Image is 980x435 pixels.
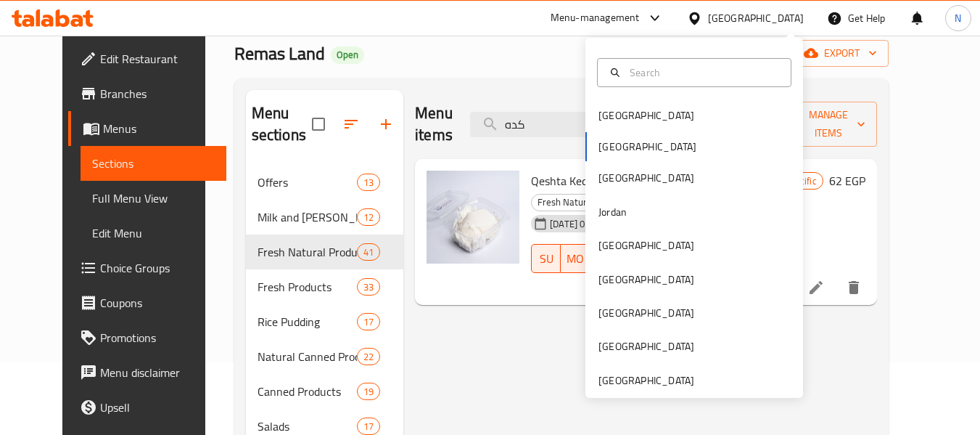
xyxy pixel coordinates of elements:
div: items [357,174,380,191]
button: SU [531,244,561,273]
h6: 62 EGP [829,171,865,191]
a: Upsell [68,390,226,425]
div: [GEOGRAPHIC_DATA] [598,338,694,354]
div: Open [331,46,364,64]
button: Manage items [780,102,877,147]
span: Fresh Natural Products [258,243,357,261]
button: delete [836,270,871,305]
a: Promotions [68,320,226,355]
div: Jordan [598,204,627,220]
span: Rice Pudding [258,313,357,330]
input: Search [624,65,782,81]
span: 41 [358,245,379,259]
div: Fresh Natural Products [531,194,640,211]
div: items [357,313,380,330]
div: [GEOGRAPHIC_DATA] [598,305,694,321]
span: Menu disclaimer [100,364,215,381]
span: Offers [258,174,357,191]
a: Branches [68,76,226,111]
div: Offers13 [246,165,404,200]
a: Edit menu item [807,279,825,296]
h2: Menu items [415,102,453,146]
div: Milk and Rayeb [258,208,357,226]
div: [GEOGRAPHIC_DATA] [708,10,804,26]
div: [GEOGRAPHIC_DATA] [598,107,694,123]
span: Sections [92,155,215,172]
span: Qeshta Keda Keda Natural [531,170,661,192]
button: MO [561,244,590,273]
span: Menus [103,120,215,137]
a: Sections [81,146,226,181]
div: Rice Pudding17 [246,304,404,339]
span: export [807,44,877,62]
img: Qeshta Keda Keda Natural [427,171,519,264]
span: Full Menu View [92,190,215,207]
span: Upsell [100,399,215,416]
span: Branches [100,85,215,102]
span: MO [567,248,584,269]
div: Canned Products19 [246,374,404,409]
span: Select all sections [303,109,334,139]
div: items [357,418,380,435]
span: 22 [358,350,379,364]
span: 13 [358,176,379,190]
span: SU [538,248,555,269]
button: Add section [368,107,403,142]
div: Fresh Natural Products41 [246,235,404,269]
span: Remas Land [234,37,325,70]
div: items [357,243,380,261]
span: N [955,10,961,26]
a: Edit Restaurant [68,41,226,76]
span: Coupons [100,294,215,312]
div: Natural Canned Products22 [246,339,404,374]
div: [GEOGRAPHIC_DATA] [598,373,694,389]
div: [GEOGRAPHIC_DATA] [598,272,694,288]
span: 17 [358,315,379,329]
span: Edit Restaurant [100,50,215,68]
div: Milk and [PERSON_NAME]12 [246,200,404,235]
span: Manage items [791,106,865,142]
div: [GEOGRAPHIC_DATA] [598,170,694,186]
span: Milk and [PERSON_NAME] [258,208,357,226]
a: Menu disclaimer [68,355,226,390]
span: 33 [358,280,379,294]
span: Edit Menu [92,224,215,242]
div: Fresh Products33 [246,269,404,304]
span: Choice Groups [100,259,215,277]
span: Promotions [100,329,215,346]
a: Choice Groups [68,251,226,285]
span: 19 [358,385,379,399]
div: items [357,208,380,226]
span: 12 [358,211,379,224]
div: items [357,383,380,400]
span: [DATE] 02:53 AM [544,217,625,231]
span: Canned Products [258,383,357,400]
h2: Menu sections [252,102,313,146]
button: export [795,40,889,67]
a: Edit Menu [81,216,226,251]
div: items [357,348,380,365]
span: Sort sections [334,107,368,142]
span: Natural Canned Products [258,348,357,365]
span: Salads [258,418,357,435]
div: [GEOGRAPHIC_DATA] [598,237,694,253]
span: Fresh Products [258,278,357,296]
a: Menus [68,111,226,146]
a: Coupons [68,285,226,320]
span: Open [331,49,364,61]
div: Menu-management [551,9,640,27]
a: Full Menu View [81,181,226,216]
span: 17 [358,420,379,434]
input: search [470,112,641,137]
span: Fresh Natural Products [532,194,639,211]
div: items [357,278,380,296]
